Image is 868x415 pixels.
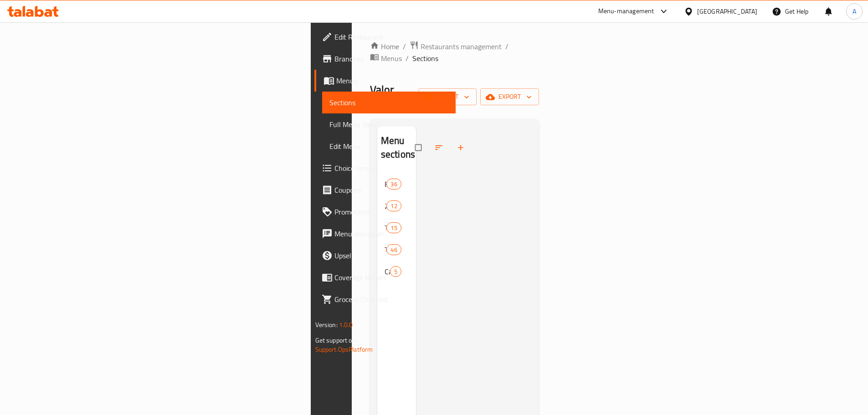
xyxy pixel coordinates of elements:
[314,245,456,266] a: Upsell
[429,138,451,158] span: Sort sections
[385,200,387,211] span: 2 Layer Trays
[315,334,357,346] span: Get support on:
[334,163,448,174] span: Choice Groups
[386,222,401,233] div: items
[329,97,448,108] span: Sections
[322,135,456,157] a: Edit Menu
[315,319,338,331] span: Version:
[334,31,448,42] span: Edit Restaurant
[334,250,448,261] span: Upsell
[314,179,456,201] a: Coupons
[334,228,448,239] span: Menu disclaimer
[386,200,401,211] div: items
[697,6,757,16] div: [GEOGRAPHIC_DATA]
[334,272,448,283] span: Coverage Report
[853,6,856,16] span: A
[387,180,401,189] span: 36
[410,41,502,52] a: Restaurants management
[322,113,456,135] a: Full Menu View
[314,288,456,310] a: Grocery Checklist
[377,169,416,286] nav: Menu sections
[334,206,448,217] span: Promotions
[418,88,477,105] button: import
[505,41,508,52] li: /
[385,244,387,255] span: Trays
[314,201,456,223] a: Promotions
[314,266,456,288] a: Coverage Report
[314,157,456,179] a: Choice Groups
[385,266,390,277] span: Cake
[339,319,353,331] span: 1.0.0
[426,91,469,102] span: import
[410,139,429,156] span: Select all sections
[387,202,401,210] span: 12
[451,138,473,158] button: Add section
[314,26,456,48] a: Edit Restaurant
[386,244,401,255] div: items
[377,173,416,195] div: Boxes36
[314,70,456,92] a: Menus
[334,294,448,305] span: Grocery Checklist
[314,223,456,245] a: Menu disclaimer
[385,222,387,233] span: Towers
[336,75,448,86] span: Menus
[488,91,532,102] span: export
[386,179,401,190] div: items
[329,141,448,152] span: Edit Menu
[315,343,373,355] a: Support.OpsPlatform
[377,239,416,261] div: Trays46
[377,261,416,282] div: Cake5
[334,184,448,195] span: Coupons
[390,266,401,277] div: items
[377,217,416,239] div: Towers15
[334,53,448,64] span: Branches
[598,6,654,17] div: Menu-management
[322,92,456,113] a: Sections
[377,195,416,217] div: 2 Layer Trays12
[421,41,502,52] span: Restaurants management
[387,224,401,232] span: 15
[480,88,539,105] button: export
[314,48,456,70] a: Branches
[329,119,448,130] span: Full Menu View
[385,179,387,190] span: Boxes
[387,246,401,254] span: 46
[390,267,401,276] span: 5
